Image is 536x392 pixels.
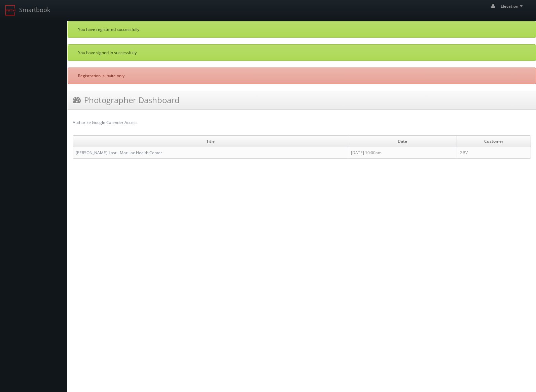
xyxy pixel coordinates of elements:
p: Registration is invite only [78,73,526,79]
span: Elevation [501,3,525,9]
p: You have signed in successfully. [78,50,526,55]
td: [DATE] 10:00am [348,147,457,159]
td: Customer [457,136,531,147]
td: Date [348,136,457,147]
img: smartbook-logo.png [5,5,16,16]
td: Title [73,136,348,147]
p: You have registered successfully. [78,27,526,32]
td: GBV [457,147,531,159]
h3: Photographer Dashboard [73,94,180,106]
a: [PERSON_NAME]-Last - Marillac Health Center [76,150,162,156]
a: Authorize Google Calender Access [73,120,138,125]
